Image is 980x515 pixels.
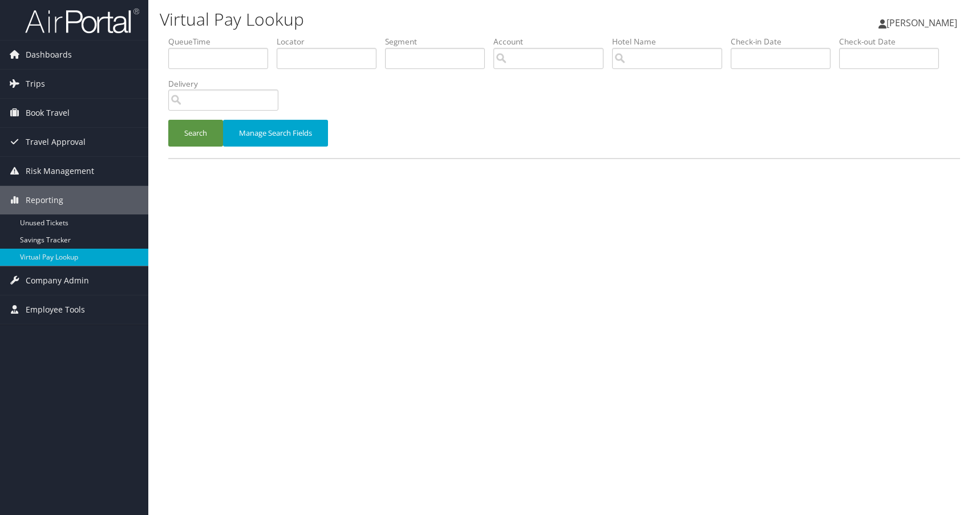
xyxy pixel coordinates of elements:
label: Check-out Date [839,36,947,47]
span: Travel Approval [26,128,86,156]
span: Dashboards [26,40,72,69]
span: Trips [26,70,45,98]
a: [PERSON_NAME] [878,6,969,40]
h1: Virtual Pay Lookup [160,7,699,31]
span: Risk Management [26,157,94,185]
label: Account [493,36,612,47]
span: Book Travel [26,99,70,127]
label: Segment [385,36,493,47]
img: airportal-logo.png [25,7,139,34]
button: Manage Search Fields [223,120,328,147]
label: Locator [277,36,385,47]
label: Check-in Date [731,36,839,47]
button: Search [168,120,223,147]
span: [PERSON_NAME] [886,17,957,29]
label: Hotel Name [612,36,731,47]
label: Delivery [168,78,287,90]
span: Employee Tools [26,295,85,324]
span: Reporting [26,186,63,214]
span: Company Admin [26,266,89,295]
label: QueueTime [168,36,277,47]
